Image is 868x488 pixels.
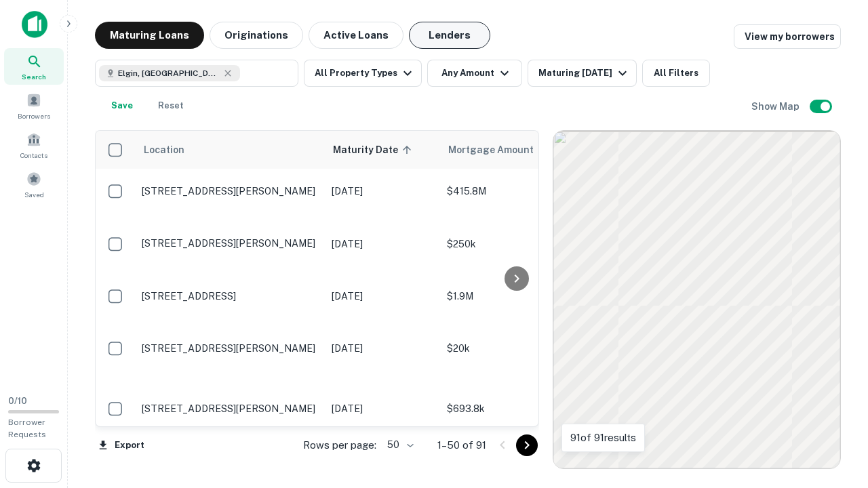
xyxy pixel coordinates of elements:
[447,341,583,356] p: $20k
[440,131,589,169] th: Mortgage Amount
[304,60,422,87] button: All Property Types
[382,435,416,455] div: 50
[22,71,46,82] span: Search
[734,24,841,49] a: View my borrowers
[95,22,204,49] button: Maturing Loans
[332,184,433,199] p: [DATE]
[516,434,538,456] button: Go to next page
[437,437,486,453] p: 1–50 of 91
[4,87,64,124] a: Borrowers
[332,289,433,304] p: [DATE]
[210,22,303,49] button: Originations
[4,166,64,203] a: Saved
[447,184,583,199] p: $415.8M
[142,237,318,249] p: [STREET_ADDRESS][PERSON_NAME]
[4,127,64,163] a: Contacts
[448,142,551,158] span: Mortgage Amount
[143,142,184,158] span: Location
[142,403,318,415] p: [STREET_ADDRESS][PERSON_NAME]
[553,131,840,468] div: 0 0
[800,380,868,445] iframe: Chat Widget
[20,150,47,161] span: Contacts
[24,189,44,200] span: Saved
[142,185,318,197] p: [STREET_ADDRESS][PERSON_NAME]
[447,237,583,251] p: $250k
[642,60,710,87] button: All Filters
[409,22,490,49] button: Lenders
[332,237,433,251] p: [DATE]
[447,401,583,416] p: $693.8k
[751,99,802,114] h6: Show Map
[570,430,636,446] p: 91 of 91 results
[8,418,46,439] span: Borrower Requests
[309,22,403,49] button: Active Loans
[118,67,220,79] span: Elgin, [GEOGRAPHIC_DATA], [GEOGRAPHIC_DATA]
[332,401,433,416] p: [DATE]
[149,92,193,119] button: Reset
[325,131,440,169] th: Maturity Date
[22,11,47,38] img: capitalize-icon.png
[18,110,50,121] span: Borrowers
[303,437,376,453] p: Rows per page:
[95,435,148,455] button: Export
[142,290,318,302] p: [STREET_ADDRESS]
[4,48,64,85] a: Search
[100,92,144,119] button: Save your search to get updates of matches that match your search criteria.
[447,289,583,304] p: $1.9M
[332,341,433,356] p: [DATE]
[427,60,522,87] button: Any Amount
[8,396,27,406] span: 0 / 10
[528,60,637,87] button: Maturing [DATE]
[538,65,631,81] div: Maturing [DATE]
[142,342,318,354] p: [STREET_ADDRESS][PERSON_NAME]
[333,142,416,158] span: Maturity Date
[135,131,325,169] th: Location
